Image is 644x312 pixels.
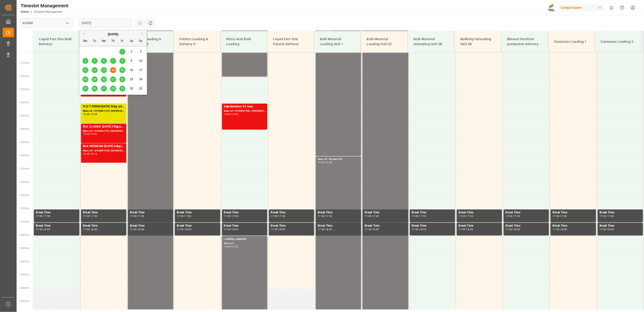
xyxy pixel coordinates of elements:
div: Main ref : 6100001036, 2000000988; [224,109,265,113]
div: - [606,229,607,231]
div: Choose Tuesday, August 12th, 2025 [92,67,98,73]
div: Choose Friday, August 8th, 2025 [119,58,125,64]
div: 17:30 [459,229,466,231]
div: - [466,229,466,231]
div: Break Time [36,224,77,229]
span: 14 [111,68,114,72]
div: Break Time [224,211,265,215]
div: 17:30 [271,229,278,231]
div: 17:30 [184,215,191,217]
span: 11:30 Hr [19,62,29,64]
div: Choose Saturday, August 16th, 2025 [129,67,135,73]
span: 20:00 Hr [19,287,29,290]
span: 18 [84,78,87,81]
span: 13:30 Hr [19,115,29,117]
div: Break Time [553,224,594,229]
div: Choose Wednesday, August 6th, 2025 [101,58,107,64]
div: Choose Thursday, August 7th, 2025 [110,58,116,64]
div: 18:00 [607,229,614,231]
div: 17:00 [553,215,559,217]
div: Mineral fertilizer production delivery [505,35,544,48]
span: 22 [121,78,124,81]
div: Bulk Material Loading Hall 3C [365,35,404,48]
div: Bulk Material Unloading Hall 3B [412,35,451,48]
div: Break Time [365,211,406,215]
div: FLO T PERM [DATE] 25kg (x40) INT; [83,105,124,109]
span: 5 [94,59,95,62]
div: 17:30 [130,229,137,231]
div: 17:30 [83,229,90,231]
span: 19:00 Hr [19,260,29,263]
div: Paletts Loading & Delivery 2 [131,35,170,48]
div: Break Time [36,211,77,215]
input: DD.MM.YYYY [79,18,132,27]
div: Sa [129,38,135,44]
div: Choose Sunday, August 17th, 2025 [138,67,144,73]
span: 16:30 Hr [19,194,29,197]
div: Compo Expert [559,4,604,11]
button: Next Month [142,32,145,35]
div: 17:30 [231,215,238,217]
div: 17:30 [560,215,567,217]
span: 31 [139,87,142,90]
div: 17:00 [506,215,512,217]
div: Break Time [506,224,547,229]
div: Break Time [177,211,218,215]
div: Break Time [130,211,171,215]
div: 17:30 [278,215,285,217]
div: 18:00 [513,229,520,231]
div: 15:15 [91,153,97,155]
div: - [90,133,91,135]
div: Choose Wednesday, August 20th, 2025 [101,76,107,82]
div: Nitric Acid Bulk Loading [224,35,263,48]
div: - [90,229,91,231]
div: Choose Monday, August 18th, 2025 [82,76,88,82]
div: Bulkship Unloading Hall 3B [458,35,498,48]
div: We [101,38,107,44]
div: 17:00 [365,215,372,217]
div: 17:30 [466,215,473,217]
div: month 2025-08 [81,47,145,93]
span: 26 [93,87,96,90]
div: Choose Sunday, August 31st, 2025 [138,86,144,92]
div: 17:30 [137,215,144,217]
span: 27 [102,87,105,90]
span: 13:00 Hr [19,101,29,104]
div: 18:00 [466,229,473,231]
div: 17:30 [318,229,325,231]
div: 17:00 [130,215,137,217]
div: Choose Monday, August 25th, 2025 [82,86,88,92]
div: Choose Tuesday, August 19th, 2025 [92,76,98,82]
div: 18:00 [560,229,567,231]
div: Bulk Material Loading Hall 1 [318,35,357,48]
div: Break Time [506,211,547,215]
div: 13:00 [83,113,90,115]
div: Choose Thursday, August 14th, 2025 [110,67,116,73]
div: - [325,162,325,164]
span: 3 [140,50,142,53]
button: show 0 new notifications [606,2,617,13]
span: 25 [84,87,87,90]
div: - [372,229,372,231]
span: 16:00 Hr [19,181,29,184]
div: Break Time [271,224,312,229]
div: Break Time [318,224,359,229]
span: 24 [139,78,142,81]
div: Timeslot Management [21,2,68,9]
div: Main ref : 6100001120, 2000000365; [83,109,124,113]
span: 12:00 Hr [19,75,29,78]
div: Salpetersäure 53 lose; [224,105,265,109]
img: Screenshot%202023-09-29%20at%2010.02.21.png_1712312052.png [548,4,556,12]
span: 16 [130,68,133,72]
div: 18:00 [137,229,144,231]
div: BLK PREMIUM [DATE] 50kg(x21)D,EN,PL,FNL;BLK SUPREM [DATE] 50kg (x21) D,EN,FR,PL;NTC CLASSIC [DATE... [83,144,124,149]
button: Compo Expert [559,3,606,12]
span: 21 [111,78,114,81]
a: Home [21,10,28,13]
div: Fr [119,38,125,44]
div: 17:00 [459,215,466,217]
div: 17:30 [419,215,426,217]
div: 13:45 [83,133,90,135]
span: 11 [84,68,87,72]
div: 17:30 [600,229,607,231]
